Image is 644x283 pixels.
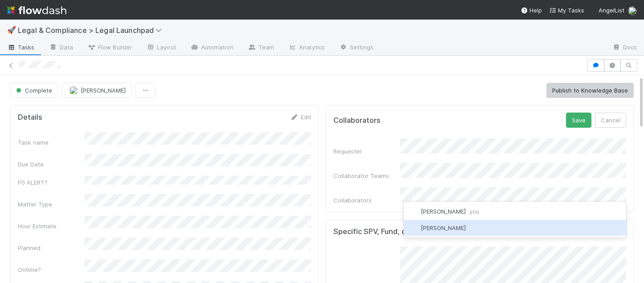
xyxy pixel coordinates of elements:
[290,113,311,121] a: Edit
[18,26,166,35] span: Legal & Compliance > Legal Launchpad
[18,138,85,147] div: Task name
[69,86,78,95] img: avatar_cd087ddc-540b-4a45-9726-71183506ed6a.png
[87,43,132,52] span: Flow Builder
[7,3,66,18] img: logo-inverted-e16ddd16eac7371096b0.svg
[62,83,131,98] button: [PERSON_NAME]
[599,7,624,14] span: AngelList
[18,113,42,122] h5: Details
[605,41,644,55] a: Docs
[549,6,584,15] a: My Tasks
[421,208,479,215] span: [PERSON_NAME]
[14,87,52,94] span: Complete
[81,87,126,94] span: [PERSON_NAME]
[18,160,85,169] div: Due Date
[18,222,85,230] div: Hour Estimate
[333,227,445,236] h5: Specific SPV, Fund, or Customer
[281,41,332,55] a: Analytics
[409,223,418,232] img: avatar_b0da76e8-8e9d-47e0-9b3e-1b93abf6f697.png
[333,171,400,180] div: Collaborator Teams
[469,208,479,215] span: you
[333,147,400,156] div: Requester
[421,224,466,231] span: [PERSON_NAME]
[628,6,637,15] img: avatar_cd087ddc-540b-4a45-9726-71183506ed6a.png
[333,196,400,205] div: Collaborators
[80,41,139,55] a: Flow Builder
[7,26,16,34] span: 🚀
[18,200,85,209] div: Matter Type
[18,265,85,274] div: Ontime?
[139,41,183,55] a: Layout
[521,6,542,15] div: Help
[549,7,584,14] span: My Tasks
[409,207,418,216] img: avatar_cd087ddc-540b-4a45-9726-71183506ed6a.png
[18,243,85,252] div: Planned
[42,41,80,55] a: Data
[18,178,85,187] div: P0 ALERT?
[595,113,626,128] button: Cancel
[333,116,381,125] h5: Collaborators
[183,41,241,55] a: Automation
[566,113,591,128] button: Save
[546,83,634,98] button: Publish to Knowledge Base
[10,83,58,98] button: Complete
[241,41,281,55] a: Team
[7,43,35,52] span: Tasks
[332,41,381,55] a: Settings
